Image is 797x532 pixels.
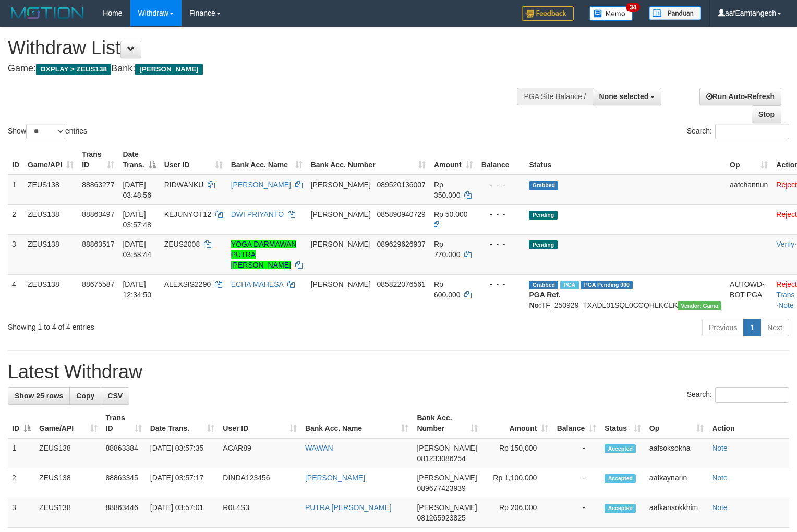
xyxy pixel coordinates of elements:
[529,240,557,249] span: Pending
[78,145,118,175] th: Trans ID: activate to sort column ascending
[23,175,78,205] td: ZEUS138
[76,392,94,400] span: Copy
[417,454,465,463] span: Copy 081233086254 to clipboard
[35,498,102,528] td: ZEUS138
[417,474,477,482] span: [PERSON_NAME]
[529,291,560,309] b: PGA Ref. No:
[146,468,219,498] td: [DATE] 03:57:17
[430,145,477,175] th: Amount: activate to sort column ascending
[227,145,307,175] th: Bank Acc. Name: activate to sort column ascending
[164,180,204,189] span: RIDWANKU
[160,145,227,175] th: User ID: activate to sort column ascending
[8,175,23,205] td: 1
[552,408,600,438] th: Balance: activate to sort column ascending
[135,64,202,75] span: [PERSON_NAME]
[305,503,392,512] a: PUTRA [PERSON_NAME]
[8,361,789,382] h1: Latest Withdraw
[146,408,219,438] th: Date Trans.: activate to sort column ascending
[311,210,371,219] span: [PERSON_NAME]
[146,498,219,528] td: [DATE] 03:57:01
[525,274,726,315] td: TF_250929_TXADL01SQL0CCQHLKCLK
[164,280,211,288] span: ALEXSIS2290
[23,204,78,234] td: ZEUS138
[481,239,521,249] div: - - -
[481,209,521,220] div: - - -
[482,498,552,528] td: Rp 206,000
[15,392,63,400] span: Show 25 rows
[219,468,301,498] td: DINDA123456
[552,468,600,498] td: -
[702,319,744,336] a: Previous
[645,408,708,438] th: Op: activate to sort column ascending
[593,88,662,105] button: None selected
[23,274,78,315] td: ZEUS138
[26,124,65,139] select: Showentries
[778,301,794,309] a: Note
[529,181,558,190] span: Grabbed
[560,281,578,289] span: Marked by aafpengsreynich
[552,438,600,468] td: -
[726,175,772,205] td: aafchannun
[301,408,413,438] th: Bank Acc. Name: activate to sort column ascending
[8,204,23,234] td: 2
[35,408,102,438] th: Game/API: activate to sort column ascending
[231,280,283,288] a: ECHA MAHESA
[687,124,789,139] label: Search:
[82,180,114,189] span: 88863277
[377,240,425,248] span: Copy 089629626937 to clipboard
[8,438,35,468] td: 1
[82,240,114,248] span: 88863517
[231,210,284,219] a: DWI PRIYANTO
[626,3,640,12] span: 34
[8,64,521,74] h4: Game: Bank:
[23,234,78,274] td: ZEUS138
[118,145,160,175] th: Date Trans.: activate to sort column descending
[123,210,151,229] span: [DATE] 03:57:48
[311,240,371,248] span: [PERSON_NAME]
[434,210,468,219] span: Rp 50.000
[305,474,365,482] a: [PERSON_NAME]
[434,240,461,259] span: Rp 770.000
[743,319,761,336] a: 1
[413,408,482,438] th: Bank Acc. Number: activate to sort column ascending
[417,484,465,492] span: Copy 089677423939 to clipboard
[219,438,301,468] td: ACAR89
[529,211,557,220] span: Pending
[146,438,219,468] td: [DATE] 03:57:35
[219,498,301,528] td: R0L4S3
[678,301,721,310] span: Vendor URL: https://trx31.1velocity.biz
[123,280,151,299] span: [DATE] 12:34:50
[123,180,151,199] span: [DATE] 03:48:56
[589,6,633,21] img: Button%20Memo.svg
[599,92,649,101] span: None selected
[101,387,129,405] a: CSV
[581,281,633,289] span: PGA Pending
[219,408,301,438] th: User ID: activate to sort column ascending
[164,210,211,219] span: KEJUNYOT12
[482,438,552,468] td: Rp 150,000
[307,145,430,175] th: Bank Acc. Number: activate to sort column ascending
[417,514,465,522] span: Copy 081265923825 to clipboard
[8,468,35,498] td: 2
[102,408,146,438] th: Trans ID: activate to sort column ascending
[8,387,70,405] a: Show 25 rows
[477,145,525,175] th: Balance
[699,88,781,105] a: Run Auto-Refresh
[712,474,728,482] a: Note
[36,64,111,75] span: OXPLAY > ZEUS138
[517,88,592,105] div: PGA Site Balance /
[35,468,102,498] td: ZEUS138
[231,240,297,269] a: YOGA DARMAWAN PUTRA [PERSON_NAME]
[311,180,371,189] span: [PERSON_NAME]
[708,408,789,438] th: Action
[726,274,772,315] td: AUTOWD-BOT-PGA
[377,210,425,219] span: Copy 085890940729 to clipboard
[417,503,477,512] span: [PERSON_NAME]
[482,408,552,438] th: Amount: activate to sort column ascending
[8,498,35,528] td: 3
[434,180,461,199] span: Rp 350.000
[776,180,797,189] a: Reject
[8,38,521,58] h1: Withdraw List
[377,180,425,189] span: Copy 089520136007 to clipboard
[482,468,552,498] td: Rp 1,100,000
